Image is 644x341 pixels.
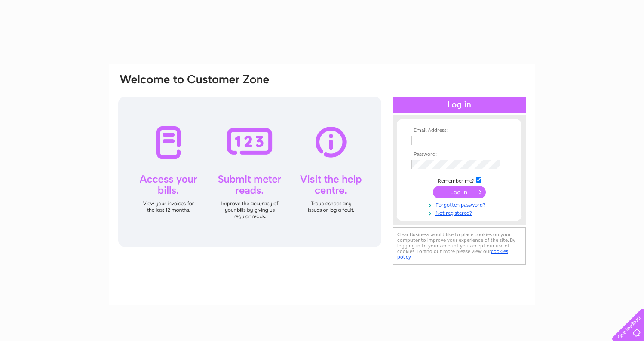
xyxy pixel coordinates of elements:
td: Remember me? [409,176,509,184]
th: Email Address: [409,128,509,134]
a: Not registered? [411,208,509,216]
div: Clear Business would like to place cookies on your computer to improve your experience of the sit... [393,227,526,265]
a: Forgotten password? [411,200,509,208]
a: cookies policy [397,248,508,260]
input: Submit [433,186,486,198]
th: Password: [409,152,509,158]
